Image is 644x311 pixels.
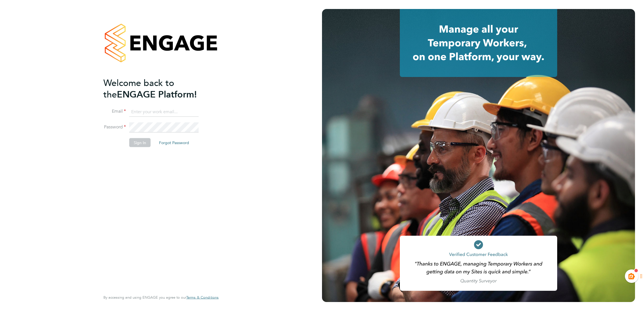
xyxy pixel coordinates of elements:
label: Email [103,108,126,114]
label: Password [103,124,126,130]
button: Forgot Password [155,138,194,147]
h2: ENGAGE Platform! [103,77,213,100]
input: Enter your work email... [129,107,199,117]
span: Welcome back to the [103,77,174,100]
span: Terms & Conditions [186,295,219,300]
a: Terms & Conditions [186,295,219,300]
span: By accessing and using ENGAGE you agree to our [103,295,219,300]
button: Sign In [129,138,151,147]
